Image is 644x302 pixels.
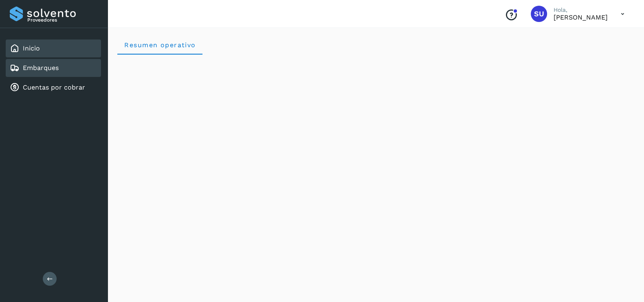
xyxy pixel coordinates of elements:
[124,41,196,49] span: Resumen operativo
[554,13,608,21] p: Sayra Ugalde
[23,83,85,91] a: Cuentas por cobrar
[6,59,101,77] div: Embarques
[23,44,40,52] a: Inicio
[27,17,98,23] p: Proveedores
[6,39,101,57] div: Inicio
[6,79,101,96] div: Cuentas por cobrar
[554,7,608,13] p: Hola,
[23,64,59,72] a: Embarques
